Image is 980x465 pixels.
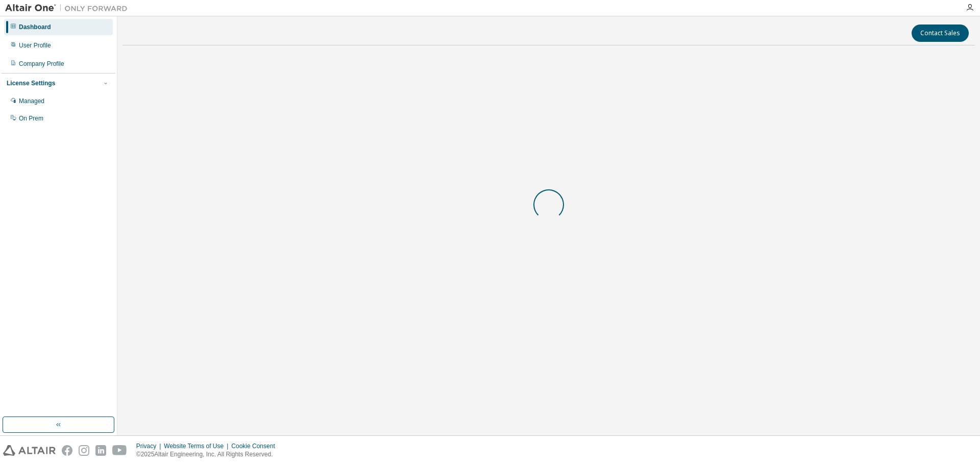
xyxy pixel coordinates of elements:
p: © 2025 Altair Engineering, Inc. All Rights Reserved. [136,450,281,459]
div: Website Terms of Use [164,442,231,450]
div: Company Profile [19,60,64,68]
div: Dashboard [19,23,51,31]
div: User Profile [19,41,51,50]
img: altair_logo.svg [3,445,56,456]
div: Cookie Consent [231,442,281,450]
div: On Prem [19,114,43,123]
img: facebook.svg [62,445,72,456]
img: Altair One [5,3,133,13]
button: Contact Sales [912,25,969,42]
img: instagram.svg [79,445,89,456]
div: License Settings [7,79,55,87]
img: youtube.svg [112,445,127,456]
div: Privacy [136,442,164,450]
img: linkedin.svg [95,445,106,456]
div: Managed [19,97,44,105]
